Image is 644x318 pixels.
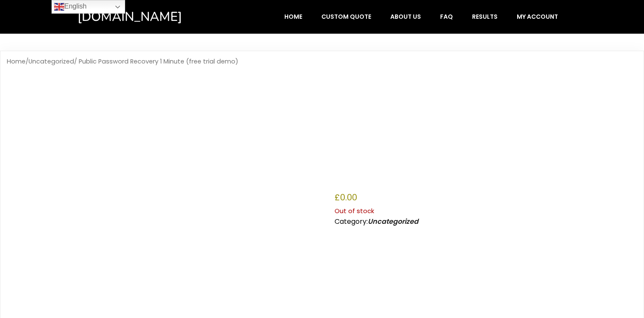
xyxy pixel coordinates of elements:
span: My account [517,13,558,20]
a: Uncategorized [368,217,418,226]
span: Results [472,13,498,20]
h1: Public Password Recovery 1 Minute (free trial demo) [335,86,637,185]
a: Home [7,57,26,66]
span: About Us [390,13,421,20]
a: About Us [381,9,430,25]
nav: Breadcrumb [7,58,637,66]
span: £ [335,191,340,203]
span: FAQ [440,13,453,20]
span: Category: [335,217,418,226]
a: FAQ [431,9,462,25]
span: Home [284,13,302,20]
a: Custom Quote [312,9,380,25]
a: Uncategorized [29,57,74,66]
a: [DOMAIN_NAME] [77,9,218,25]
span: Custom Quote [321,13,371,20]
p: Out of stock [335,205,637,217]
a: Results [463,9,507,25]
img: en [54,2,64,12]
a: My account [508,9,567,25]
bdi: 0.00 [335,191,357,203]
a: Home [275,9,311,25]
